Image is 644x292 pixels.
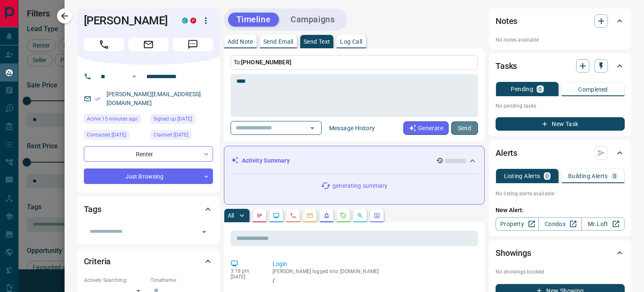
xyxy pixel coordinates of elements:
[290,212,296,219] svg: Calls
[84,38,124,51] span: Call
[323,212,330,219] svg: Listing Alerts
[273,260,475,268] p: Login
[151,276,213,284] p: Timeframe:
[84,114,146,126] div: Mon Aug 18 2025
[496,243,625,263] div: Showings
[357,212,364,219] svg: Opportunities
[504,173,540,179] p: Listing Alerts
[190,18,196,24] div: property.ca
[84,203,101,216] h2: Tags
[578,87,608,92] p: Completed
[496,36,625,44] p: No notes available
[231,268,260,274] p: 3:18 pm
[151,130,213,142] div: Tue Jul 29 2025
[496,143,625,163] div: Alerts
[273,268,475,274] p: [PERSON_NAME] logged into [DOMAIN_NAME]
[242,156,290,165] p: Activity Summary
[538,217,582,231] a: Condos
[496,190,625,197] p: No listing alerts available
[231,55,478,70] p: To:
[182,18,188,24] div: condos.ca
[538,86,542,92] p: 0
[496,56,625,76] div: Tasks
[256,212,263,219] svg: Notes
[84,199,213,219] div: Tags
[129,71,139,82] button: Open
[95,96,101,102] svg: Email Verified
[173,38,213,51] span: Message
[496,14,517,28] h2: Notes
[374,212,380,219] svg: Agent Actions
[306,212,313,219] svg: Emails
[228,39,253,45] p: Add Note
[340,212,347,219] svg: Requests
[545,173,549,179] p: 0
[496,246,531,260] h2: Showings
[496,59,517,73] h2: Tasks
[231,153,478,168] div: Activity Summary
[496,146,517,160] h2: Alerts
[582,217,625,231] a: Mr.Loft
[84,255,111,268] h2: Criteria
[84,251,213,271] div: Criteria
[84,130,146,142] div: Fri Aug 15 2025
[228,13,279,26] button: Timeline
[87,115,138,123] span: Active 15 minutes ago
[306,122,318,134] button: Open
[84,146,213,162] div: Renter
[496,268,625,276] p: No showings booked
[451,121,478,135] button: Send
[153,115,192,123] span: Signed up [DATE]
[496,206,625,215] p: New Alert:
[304,39,330,45] p: Send Text
[87,131,126,139] span: Contacted [DATE]
[324,121,380,135] button: Message History
[153,131,188,139] span: Claimed [DATE]
[263,39,293,45] p: Send Email
[496,217,539,231] a: Property
[340,39,362,45] p: Log Call
[496,117,625,131] button: New Task
[84,168,213,184] div: Just Browsing
[106,91,201,106] a: [PERSON_NAME][EMAIL_ADDRESS][DOMAIN_NAME]
[613,173,616,179] p: 0
[241,59,291,66] span: [PHONE_NUMBER]
[568,173,608,179] p: Building Alerts
[403,121,449,135] button: Generate
[198,226,210,238] button: Open
[511,86,533,92] p: Pending
[282,13,343,26] button: Campaigns
[273,212,280,219] svg: Lead Browsing Activity
[228,213,234,218] p: All
[332,182,387,190] p: generating summary
[84,14,169,27] h1: [PERSON_NAME]
[273,277,475,284] a: /
[84,276,146,284] p: Actively Searching:
[231,274,260,280] p: [DATE]
[128,38,169,51] span: Email
[151,114,213,126] div: Tue Jul 29 2025
[496,11,625,31] div: Notes
[496,100,625,112] p: No pending tasks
